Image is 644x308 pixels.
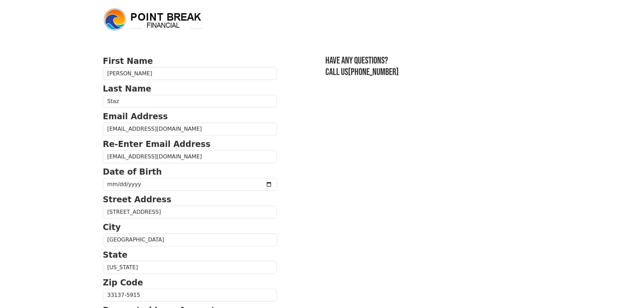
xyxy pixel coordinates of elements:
[103,84,151,94] strong: Last Name
[103,150,277,163] input: Re-Enter Email Address
[103,289,277,302] input: Zip Code
[103,195,171,204] strong: Street Address
[103,112,168,121] strong: Email Address
[103,167,162,177] strong: Date of Birth
[103,56,153,66] strong: First Name
[103,206,277,219] input: Street Address
[103,278,143,287] strong: Zip Code
[325,67,541,78] h3: Call us
[103,139,210,149] strong: Re-Enter Email Address
[103,250,128,260] strong: State
[103,123,277,135] input: Email Address
[325,55,541,67] h3: Have any questions?
[103,95,277,108] input: Last Name
[348,67,399,78] a: [PHONE_NUMBER]
[103,223,121,232] strong: City
[103,67,277,80] input: First Name
[103,233,277,246] input: City
[103,7,204,32] img: logo.png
